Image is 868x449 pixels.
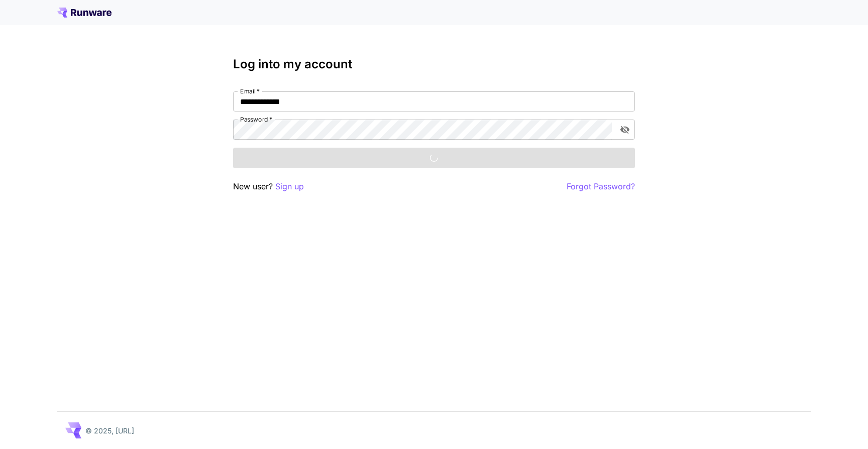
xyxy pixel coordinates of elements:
button: Sign up [275,180,304,193]
button: toggle password visibility [616,121,634,139]
h3: Log into my account [233,57,635,71]
p: New user? [233,180,304,193]
p: © 2025, [URL] [85,425,134,436]
label: Password [240,115,272,124]
button: Forgot Password? [567,180,635,193]
label: Email [240,87,260,95]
